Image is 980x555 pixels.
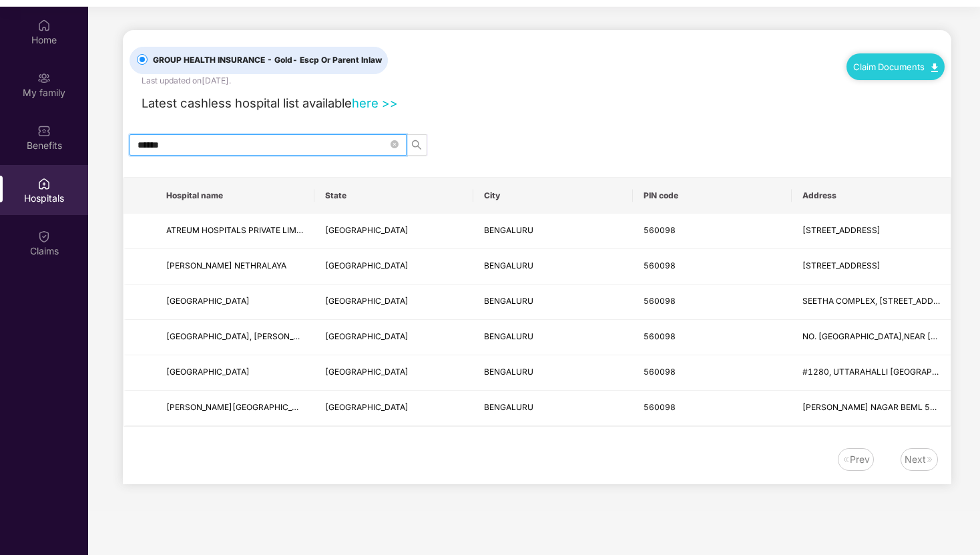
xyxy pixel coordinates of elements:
[325,331,409,341] span: [GEOGRAPHIC_DATA]
[484,225,533,235] span: BENGALURU
[156,355,314,391] td: PATHWAY HOSPITAL
[166,331,403,341] span: [GEOGRAPHIC_DATA], [PERSON_NAME][GEOGRAPHIC_DATA]
[644,367,676,377] span: 560098
[37,177,51,190] img: svg+xml;base64,PHN2ZyBpZD0iSG9zcGl0YWxzIiB4bWxucz0iaHR0cDovL3d3dy53My5vcmcvMjAwMC9zdmciIHdpZHRoPS...
[352,96,398,110] a: here >>
[644,296,676,306] span: 560098
[473,249,632,285] td: BENGALURU
[792,285,951,320] td: SEETHA COMPLEX, NO.483, 16TH CROSS, 18TH MAIN RAJARAJESHWARI NAGAR
[142,74,231,87] div: Last updated on [DATE] .
[644,225,676,235] span: 560098
[792,320,951,355] td: NO. 8 IDEAL HOMES TOWNSHIP,NEAR ICON INTERNATIONAL SCHOOL RR NAGAR, HBCS LAYOUT
[314,214,473,249] td: KARNATAKA
[156,214,314,249] td: ATREUM HOSPITALS PRIVATE LIMITED
[484,260,533,270] span: BENGALURU
[473,178,632,214] th: City
[37,19,51,32] img: svg+xml;base64,PHN2ZyBpZD0iSG9tZSIgeG1sbnM9Imh0dHA6Ly93d3cudzMub3JnLzIwMDAvc3ZnIiB3aWR0aD0iMjAiIG...
[37,71,51,85] img: svg+xml;base64,PHN2ZyB3aWR0aD0iMjAiIGhlaWdodD0iMjAiIHZpZXdCb3g9IjAgMCAyMCAyMCIgZmlsbD0ibm9uZSIgeG...
[931,63,938,72] img: svg+xml;base64,PHN2ZyB4bWxucz0iaHR0cDovL3d3dy53My5vcmcvMjAwMC9zdmciIHdpZHRoPSIxMC40IiBoZWlnaHQ9Ij...
[166,367,250,377] span: [GEOGRAPHIC_DATA]
[842,455,850,464] img: svg+xml;base64,PHN2ZyB4bWxucz0iaHR0cDovL3d3dy53My5vcmcvMjAwMC9zdmciIHdpZHRoPSIxNiIgaGVpZ2h0PSIxNi...
[792,214,951,249] td: 916, 80FEET ROAD IDEAL HOMES TOWNSHIP
[166,402,316,412] span: [PERSON_NAME][GEOGRAPHIC_DATA]
[156,320,314,355] td: SPARSH HOSPITAL, RAJARAJESHWARI NAGAR
[473,355,632,391] td: BENGALURU
[802,190,940,201] span: Address
[142,96,352,110] span: Latest cashless hospital list available
[325,260,409,270] span: [GEOGRAPHIC_DATA]
[407,140,427,150] span: search
[802,225,881,235] span: [STREET_ADDRESS]
[156,285,314,320] td: VASAN EYE CARE HOSPITAL
[644,331,676,341] span: 560098
[314,391,473,426] td: KARNATAKA
[391,140,399,148] span: close-circle
[314,249,473,285] td: KARNATAKA
[292,55,382,65] span: - Escp Or Parent Inlaw
[792,249,951,285] td: #120, SS COMPLEX, 9TH MAIN ROAD, RR NAGAR
[484,296,533,306] span: BENGALURU
[473,320,632,355] td: BENGALURU
[156,178,314,214] th: Hospital name
[325,402,409,412] span: [GEOGRAPHIC_DATA]
[473,391,632,426] td: BENGALURU
[644,260,676,270] span: 560098
[633,178,792,214] th: PIN code
[37,124,51,138] img: svg+xml;base64,PHN2ZyBpZD0iQmVuZWZpdHMiIHhtbG5zPSJodHRwOi8vd3d3LnczLm9yZy8yMDAwL3N2ZyIgd2lkdGg9Ij...
[406,134,427,156] button: search
[37,230,51,243] img: svg+xml;base64,PHN2ZyBpZD0iQ2xhaW0iIHhtbG5zPSJodHRwOi8vd3d3LnczLm9yZy8yMDAwL3N2ZyIgd2lkdGg9IjIwIi...
[792,391,951,426] td: RAJARAJESHWARI NAGAR BEML 5TH STAGE BENGALURU,
[792,178,951,214] th: Address
[156,249,314,285] td: SRI VENKATESHWARA NETHRALAYA
[166,190,304,201] span: Hospital name
[325,296,409,306] span: [GEOGRAPHIC_DATA]
[325,367,409,377] span: [GEOGRAPHIC_DATA]
[853,61,938,72] a: Claim Documents
[905,452,926,467] div: Next
[166,225,314,235] span: ATREUM HOSPITALS PRIVATE LIMITED
[802,260,881,270] span: [STREET_ADDRESS]
[484,402,533,412] span: BENGALURU
[644,402,676,412] span: 560098
[314,355,473,391] td: KARNATAKA
[484,331,533,341] span: BENGALURU
[166,296,250,306] span: [GEOGRAPHIC_DATA]
[850,452,870,467] div: Prev
[484,367,533,377] span: BENGALURU
[314,178,473,214] th: State
[926,455,934,464] img: svg+xml;base64,PHN2ZyB4bWxucz0iaHR0cDovL3d3dy53My5vcmcvMjAwMC9zdmciIHdpZHRoPSIxNiIgaGVpZ2h0PSIxNi...
[473,214,632,249] td: BENGALURU
[156,391,314,426] td: JAYADEV MEMORIAL RASHTROTTHANA HOSPITAL AND RESEARCH CENTRE
[314,285,473,320] td: KARNATAKA
[148,54,387,67] span: GROUP HEALTH INSURANCE - Gold
[314,320,473,355] td: KARNATAKA
[792,355,951,391] td: #1280, UTTARAHALLI KENGERI MAIN ROAD, CHANNASANDRA
[473,285,632,320] td: BENGALURU
[391,138,399,151] span: close-circle
[166,260,286,270] span: [PERSON_NAME] NETHRALAYA
[325,225,409,235] span: [GEOGRAPHIC_DATA]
